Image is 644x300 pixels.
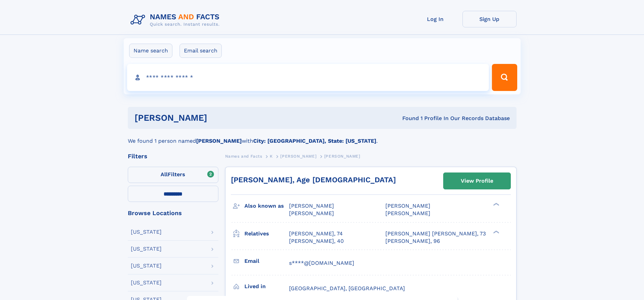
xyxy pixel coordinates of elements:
div: Browse Locations [128,210,218,216]
button: Search Button [492,64,517,91]
h3: Relatives [244,228,289,239]
span: All [161,171,168,178]
span: [PERSON_NAME] [324,154,360,159]
label: Name search [129,44,172,58]
h3: Email [244,255,289,267]
h3: Also known as [244,200,289,212]
a: [PERSON_NAME], Age [DEMOGRAPHIC_DATA] [231,176,396,184]
a: [PERSON_NAME], 96 [385,237,440,245]
div: View Profile [461,173,493,189]
span: [PERSON_NAME] [280,154,316,159]
a: [PERSON_NAME], 40 [289,237,344,245]
label: Email search [180,44,222,58]
span: [PERSON_NAME] [289,210,334,216]
span: [PERSON_NAME] [385,203,430,209]
div: ❯ [492,202,500,207]
div: We found 1 person named with . [128,129,517,145]
span: [PERSON_NAME] [385,210,430,216]
div: Found 1 Profile In Our Records Database [305,115,510,122]
input: search input [127,64,489,91]
span: [PERSON_NAME] [289,203,334,209]
img: Logo Names and Facts [128,11,225,29]
a: Names and Facts [225,152,262,160]
label: Filters [128,167,218,183]
div: [US_STATE] [131,280,162,285]
a: Sign Up [462,11,517,27]
a: [PERSON_NAME] [280,152,316,160]
b: City: [GEOGRAPHIC_DATA], State: [US_STATE] [253,138,376,144]
b: [PERSON_NAME] [196,138,242,144]
a: View Profile [444,173,510,189]
div: [US_STATE] [131,229,162,235]
a: Log In [408,11,462,27]
a: [PERSON_NAME] [PERSON_NAME], 73 [385,230,486,237]
a: K [270,152,273,160]
span: K [270,154,273,159]
span: [GEOGRAPHIC_DATA], [GEOGRAPHIC_DATA] [289,285,405,292]
div: ❯ [492,230,500,234]
div: Filters [128,153,218,159]
h1: [PERSON_NAME] [135,114,305,122]
div: [US_STATE] [131,263,162,269]
div: [US_STATE] [131,246,162,252]
h3: Lived in [244,281,289,292]
a: [PERSON_NAME], 74 [289,230,343,237]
